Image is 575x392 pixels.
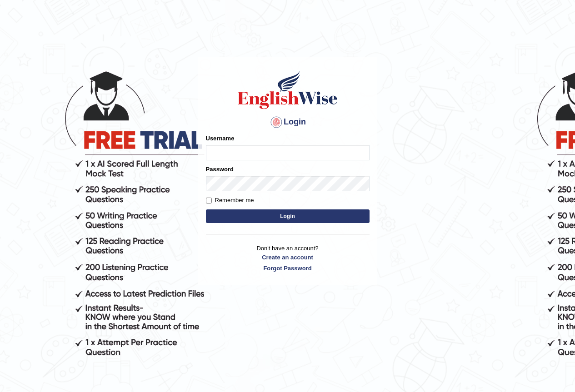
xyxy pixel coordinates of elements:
[206,253,370,262] a: Create an account
[206,264,370,273] a: Forgot Password
[206,134,235,143] label: Username
[206,196,254,205] label: Remember me
[206,209,370,223] button: Login
[236,69,340,110] img: Logo of English Wise sign in for intelligent practice with AI
[206,198,212,203] input: Remember me
[206,115,370,129] h4: Login
[206,244,370,272] p: Don't have an account?
[206,165,234,174] label: Password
